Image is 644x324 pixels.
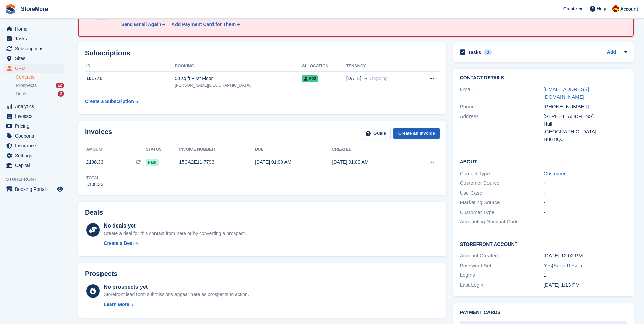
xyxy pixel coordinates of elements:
time: 2025-08-15 12:13:49 UTC [544,282,580,288]
th: Booking [174,61,302,72]
a: Learn More [104,301,249,308]
a: menu [3,44,64,53]
span: Create [563,5,577,12]
span: £108.33 [86,159,104,166]
div: £108.33 [86,181,104,188]
a: Guide [361,128,391,139]
div: Learn More [104,301,129,308]
div: Email [460,86,544,101]
div: Create a Subscription [85,98,134,105]
div: Contact Type [460,170,544,178]
a: Prospects 12 [16,82,64,89]
span: Invoices [15,111,56,121]
span: Sites [15,54,56,63]
span: Prospects [16,82,37,89]
th: Allocation [302,61,346,72]
span: Subscriptions [15,44,56,53]
h2: Subscriptions [85,49,440,57]
div: 101771 [85,75,174,82]
img: stora-icon-8386f47178a22dfd0bd8f6a31ec36ba5ce8667c1dd55bd0f319d3a0aa187defe.svg [5,4,16,14]
th: Invoice number [179,144,255,155]
h2: Deals [85,209,103,216]
span: Pricing [15,121,56,131]
div: Hull [544,120,627,128]
a: menu [3,102,64,111]
div: [DATE] 01:00 AM [255,159,332,166]
div: Phone [460,103,544,111]
h2: Prospects [85,270,118,278]
div: [DATE] 01:00 AM [332,159,409,166]
a: menu [3,141,64,150]
div: Last Login [460,281,544,289]
div: Total [86,175,104,181]
div: Address [460,113,544,143]
span: Tasks [15,34,56,43]
div: [PHONE_NUMBER] [544,103,627,111]
span: Capital [15,161,56,170]
div: [DATE] 12:02 PM [544,252,627,260]
span: CRM [15,64,56,73]
span: ( ) [552,263,582,268]
div: 50 sq ft First Floor [174,75,302,82]
span: Paid [146,159,159,166]
div: Marketing Source [460,199,544,206]
div: [GEOGRAPHIC_DATA] [544,128,627,136]
div: 2 [58,91,64,97]
div: Add Payment Card for Them [171,21,236,28]
span: Settings [15,151,56,160]
span: [DATE] [346,75,361,82]
div: 1 [544,271,627,279]
a: menu [3,34,64,43]
a: menu [3,161,64,170]
th: Created [332,144,409,155]
div: Send Email Again [121,21,161,28]
span: Booking Portal [15,184,56,194]
div: [PERSON_NAME][GEOGRAPHIC_DATA] [174,82,302,88]
div: Create a deal for this contact from here or by converting a prospect. [104,230,246,237]
th: Amount [85,144,146,155]
div: - [544,218,627,226]
div: Logins [460,271,544,279]
div: Account Created [460,252,544,260]
th: ID [85,61,174,72]
img: Store More Team [612,5,619,12]
div: No prospects yet [104,283,249,291]
div: [STREET_ADDRESS] [544,113,627,121]
div: Customer Type [460,209,544,216]
div: Yes [544,262,627,270]
a: Add [607,49,616,56]
span: Ongoing [370,76,388,81]
span: Coupons [15,131,56,141]
div: Use Case [460,189,544,197]
a: Create a Subscription [85,95,139,108]
div: Storefront lead form submissions appear here as prospects to action. [104,291,249,298]
a: menu [3,184,64,194]
a: Customer [544,170,566,176]
span: F02 [302,75,318,82]
a: menu [3,131,64,141]
a: Deals 2 [16,90,64,97]
div: - [544,189,627,197]
a: Contacts [16,74,64,80]
div: Customer Source [460,179,544,187]
span: Account [620,6,638,13]
span: Home [15,24,56,34]
a: menu [3,64,64,73]
div: Create a Deal [104,240,134,247]
a: menu [3,121,64,131]
a: menu [3,111,64,121]
th: Status [146,144,179,155]
a: [EMAIL_ADDRESS][DOMAIN_NAME] [544,86,589,100]
th: Due [255,144,332,155]
span: Help [597,5,606,12]
th: Tenancy [346,61,416,72]
h2: About [460,158,627,165]
div: 0 [484,49,492,55]
h2: Contact Details [460,75,627,81]
a: StoreMore [18,3,51,15]
a: menu [3,24,64,34]
a: Create a Deal [104,240,246,247]
a: Send Reset [553,263,580,268]
span: Storefront [6,176,68,183]
div: 15CA2E11-7793 [179,159,255,166]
